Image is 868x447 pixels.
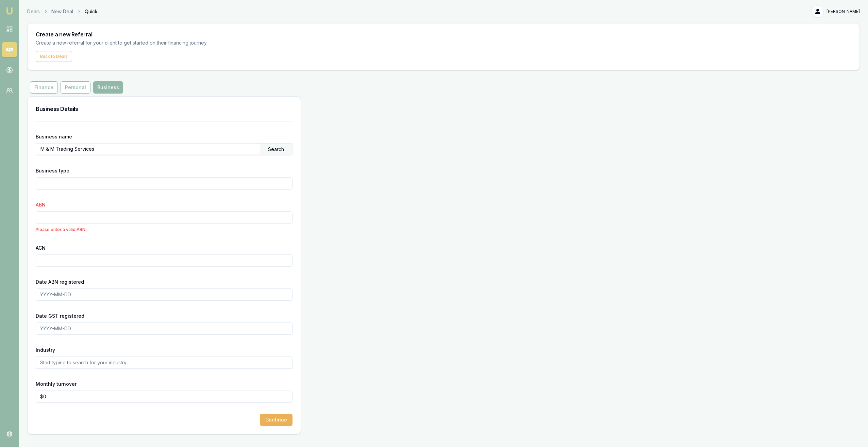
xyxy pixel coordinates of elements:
label: Industry [36,347,55,353]
input: Start typing to search for your industry [36,357,293,369]
button: Business [93,81,123,94]
input: $ [36,391,293,403]
label: ABN [36,202,46,208]
h3: Create a new Referral [36,32,851,37]
a: New Deal [51,8,73,15]
label: Monthly turnover [36,381,77,387]
input: Enter business name [36,144,260,154]
p: Create a new referral for your client to get started on their financing journey. [36,39,210,47]
nav: breadcrumb [27,8,98,15]
button: Back to Deals [36,51,72,62]
input: YYYY-MM-DD [36,322,293,335]
label: Date ABN registered [36,279,84,285]
button: Continue [260,414,293,426]
img: emu-icon-u.png [5,7,14,15]
span: [PERSON_NAME] [827,9,860,14]
input: YYYY-MM-DD [36,288,293,301]
a: Deals [27,8,40,15]
p: Please enter a valid ABN. [36,226,293,233]
span: Quick [85,8,98,15]
label: ACN [36,245,46,251]
button: Personal [61,81,90,94]
h3: Business Details [36,105,293,113]
label: Business type [36,168,69,173]
label: Business name [36,134,72,139]
button: Finance [30,81,58,94]
div: Search [260,144,292,155]
label: Date GST registered [36,313,84,319]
